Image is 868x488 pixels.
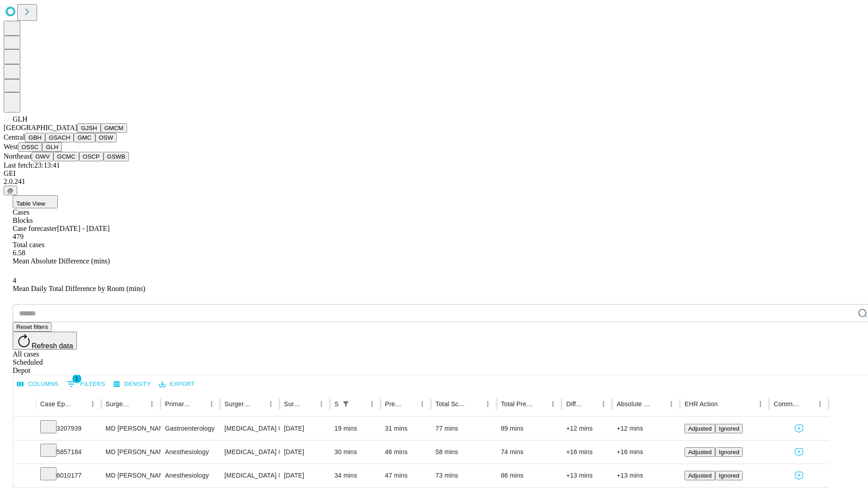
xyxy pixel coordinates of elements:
button: OSW [95,133,117,142]
button: Menu [366,398,378,410]
span: Total cases [13,241,44,249]
div: [DATE] [284,441,325,464]
div: Primary Service [165,400,191,408]
div: MD [PERSON_NAME] E Md [106,441,156,464]
button: GWV [32,152,53,161]
button: Menu [416,398,429,410]
div: [DATE] [284,464,325,487]
div: +13 mins [566,464,608,487]
button: Menu [86,398,99,410]
button: Menu [665,398,678,410]
button: GLH [42,142,61,152]
span: 1 [72,374,81,383]
button: Menu [264,398,277,410]
button: Reset filters [13,322,52,332]
div: Surgeon Name [106,400,132,408]
div: [MEDICAL_DATA] FLEXIBLE PROXIMAL DIAGNOSTIC [225,417,275,440]
div: Total Scheduled Duration [435,400,468,408]
div: 86 mins [501,464,557,487]
button: Sort [469,398,481,410]
button: GBH [25,133,45,142]
button: Expand [18,445,31,460]
div: +16 mins [617,441,675,464]
button: Table View [13,195,58,208]
button: Menu [754,398,767,410]
div: 47 mins [385,464,427,487]
span: West [4,143,18,150]
div: 58 mins [435,441,492,464]
button: Menu [205,398,218,410]
button: Menu [597,398,610,410]
div: Anesthesiology [165,441,215,464]
button: Sort [718,398,731,410]
button: Density [111,377,153,391]
button: Show filters [340,398,352,410]
button: Export [157,377,197,391]
div: 30 mins [335,441,376,464]
div: 89 mins [501,417,557,440]
button: Ignored [715,471,743,480]
button: Sort [801,398,814,410]
button: Ignored [715,424,743,433]
span: Adjusted [688,425,712,432]
div: +12 mins [566,417,608,440]
div: 74 mins [501,441,557,464]
div: 19 mins [335,417,376,440]
div: 3207939 [40,417,97,440]
span: @ [7,187,14,194]
div: EHR Action [684,400,717,408]
span: Last fetch: 23:13:41 [4,161,60,169]
button: Adjusted [684,447,715,457]
div: +13 mins [617,464,675,487]
button: GSACH [45,133,74,142]
button: Menu [814,398,826,410]
span: [DATE] - [DATE] [57,225,109,232]
div: MD [PERSON_NAME] E Md [106,464,156,487]
div: +12 mins [617,417,675,440]
button: Sort [74,398,86,410]
span: [GEOGRAPHIC_DATA] [4,124,77,131]
div: 2.0.241 [4,178,864,186]
button: GCMC [53,152,79,161]
div: Scheduled In Room Duration [335,400,339,408]
button: Sort [534,398,547,410]
span: Ignored [719,472,739,479]
div: [MEDICAL_DATA] FLEXIBLE PROXIMAL DIAGNOSTIC [225,441,275,464]
span: 6.58 [13,249,25,257]
button: Sort [353,398,366,410]
button: Select columns [15,377,61,391]
div: 73 mins [435,464,492,487]
button: Sort [585,398,597,410]
div: 1 active filter [340,398,352,410]
span: 4 [13,277,16,284]
div: Anesthesiology [165,464,215,487]
div: Gastroenterology [165,417,215,440]
button: GMCM [101,123,127,133]
div: GEI [4,169,864,178]
button: Sort [652,398,665,410]
button: Sort [302,398,315,410]
div: [DATE] [284,417,325,440]
div: Surgery Name [225,400,251,408]
div: 6010177 [40,464,97,487]
button: Expand [18,421,31,437]
button: Refresh data [13,332,77,350]
span: GLH [13,115,28,123]
button: Adjusted [684,471,715,480]
div: 77 mins [435,417,492,440]
button: Adjusted [684,424,715,433]
div: Difference [566,400,584,408]
button: Menu [315,398,328,410]
div: Predicted In Room Duration [385,400,403,408]
div: 5857184 [40,441,97,464]
div: Total Predicted Duration [501,400,533,408]
button: Expand [18,468,31,484]
button: @ [4,186,17,195]
div: [MEDICAL_DATA] FLEXIBLE PROXIMAL DIAGNOSTIC [225,464,275,487]
button: GMC [74,133,95,142]
div: Comments [774,400,800,408]
span: Ignored [719,449,739,455]
span: Adjusted [688,472,712,479]
button: Ignored [715,447,743,457]
div: 31 mins [385,417,427,440]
